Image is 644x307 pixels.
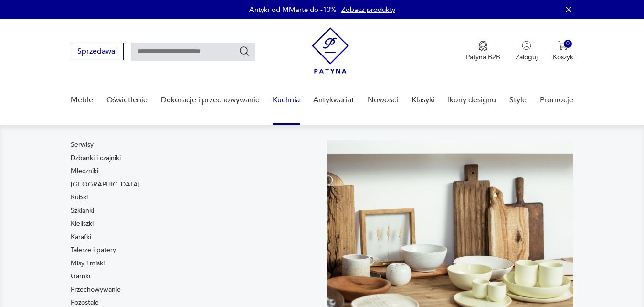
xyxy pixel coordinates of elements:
[312,27,349,74] img: Patyna - sklep z meblami i dekoracjami vintage
[161,82,260,119] a: Dekoracje i przechowywanie
[466,53,500,62] p: Patyna B2B
[368,82,398,119] a: Nowości
[466,41,500,62] button: Patyna B2B
[249,5,337,14] p: Antyki od MMarte do -10%
[313,82,354,119] a: Antykwariat
[71,153,121,163] a: Dzbanki i czajniki
[71,140,94,150] a: Serwisy
[466,41,500,62] a: Ikona medaluPatyna B2B
[522,41,531,50] img: Ikonka użytkownika
[71,245,116,255] a: Talerze i patery
[71,166,98,176] a: Mleczniki
[239,45,250,57] button: Szukaj
[509,82,527,119] a: Style
[71,272,90,281] a: Garnki
[71,232,91,242] a: Karafki
[71,180,140,189] a: [GEOGRAPHIC_DATA]
[412,82,435,119] a: Klasyki
[516,41,538,62] button: Zaloguj
[564,40,572,48] div: 0
[478,41,488,51] img: Ikona medalu
[558,41,568,50] img: Ikona koszyka
[71,259,105,268] a: Misy i miski
[71,49,124,55] a: Sprzedawaj
[553,53,573,62] p: Koszyk
[273,82,300,119] a: Kuchnia
[448,82,496,119] a: Ikony designu
[71,206,94,216] a: Szklanki
[71,43,124,60] button: Sprzedawaj
[341,5,395,14] a: Zobacz produkty
[71,219,94,229] a: Kieliszki
[71,193,88,202] a: Kubki
[106,82,148,119] a: Oświetlenie
[516,53,538,62] p: Zaloguj
[540,82,573,119] a: Promocje
[71,82,93,119] a: Meble
[71,285,121,295] a: Przechowywanie
[553,41,573,62] button: 0Koszyk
